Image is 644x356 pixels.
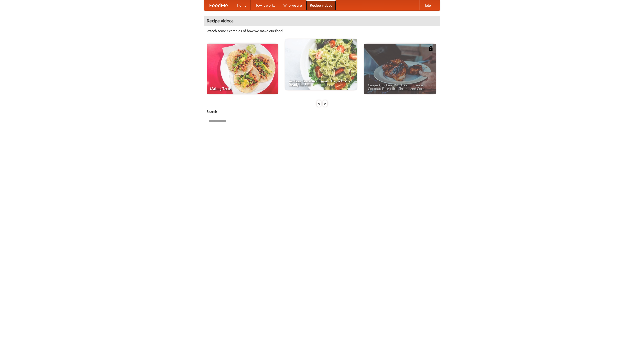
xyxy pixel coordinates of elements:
span: An Easy, Summery Tomato Pasta That's Ready for Fall [289,79,353,86]
span: Making Tacos [210,87,274,90]
p: Watch some examples of how we make our food! [207,28,437,33]
div: « [317,100,321,107]
a: FoodMe [204,0,233,10]
a: Who we are [279,0,306,10]
a: Recipe videos [306,0,336,10]
div: » [323,100,327,107]
a: An Easy, Summery Tomato Pasta That's Ready for Fall [285,39,357,90]
img: 483408.png [428,46,433,51]
a: How it works [251,0,279,10]
h4: Recipe videos [204,16,440,26]
a: Making Tacos [207,44,278,94]
a: Home [233,0,251,10]
a: Help [419,0,435,10]
h5: Search [207,109,437,114]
